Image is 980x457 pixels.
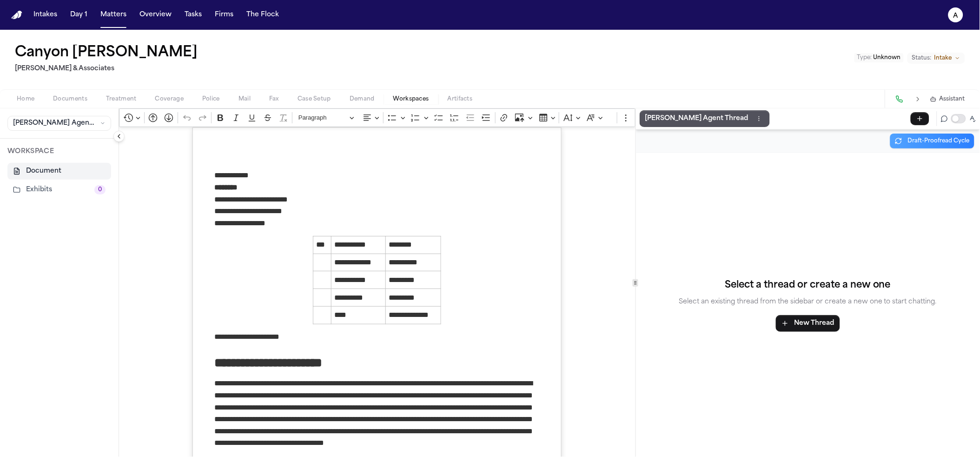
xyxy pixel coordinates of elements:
img: Finch Logo [11,11,22,20]
span: Artifacts [448,95,473,103]
button: Toggle proofreading mode [951,114,966,123]
span: Workspaces [393,95,429,103]
span: Police [202,95,220,103]
span: Mail [238,95,251,103]
button: Make a Call [893,93,906,106]
button: Draft-Proofread Cycle [890,134,974,148]
button: Edit Type: Unknown [854,53,904,62]
button: Day 1 [66,7,91,23]
button: Change status from Intake [907,53,965,64]
span: Documents [53,95,87,103]
button: [PERSON_NAME] Agent ThreadThread actions [640,110,770,127]
span: Status: [912,54,932,62]
span: Type : [857,55,872,60]
button: Document [7,163,111,180]
button: Firms [211,7,237,23]
h1: Canyon [PERSON_NAME] [15,45,198,61]
h4: Select a thread or create a new one [679,278,937,293]
button: Assistant [930,95,965,103]
p: WORKSPACE [7,146,111,157]
p: Select an existing thread from the sidebar or create a new one to start chatting. [679,296,937,308]
button: [PERSON_NAME] Agent Demand [7,116,111,131]
span: Intake [934,54,952,62]
button: The Flock [243,7,283,23]
button: Intakes [30,7,61,23]
button: Tasks [181,7,205,23]
span: Home [17,95,34,103]
span: Case Setup [298,95,331,103]
span: Paragraph [298,112,347,123]
span: Draft-Proofread Cycle [908,137,970,145]
button: Paragraph, Heading [294,111,358,125]
button: Exhibits0 [7,181,111,198]
button: Edit matter name [15,45,198,61]
span: Assistant [940,95,965,103]
h2: [PERSON_NAME] & Associates [15,63,201,74]
div: Editor toolbar [119,108,636,127]
button: Matters [97,7,130,23]
span: Fax [269,95,279,103]
button: Overview [136,7,175,23]
span: 0 [94,185,106,195]
span: Treatment [106,95,137,103]
span: Unknown [874,55,901,60]
a: Home [11,11,22,20]
button: Collapse sidebar [113,131,125,142]
span: Demand [350,95,375,103]
button: New Thread [776,315,840,332]
button: Thread actions [754,114,764,124]
span: Coverage [155,95,184,103]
